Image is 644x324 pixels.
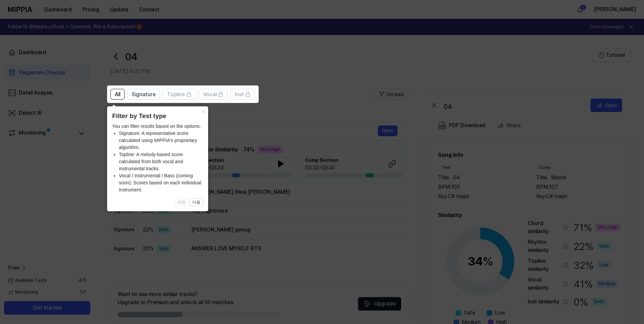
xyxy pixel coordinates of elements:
span: Topline [167,91,185,99]
button: All [110,89,125,100]
li: Vocal / Instrumental / Bass (coming soon): Scores based on each individual instrument. [119,172,203,193]
button: Signature [127,89,160,100]
span: Vocal [203,91,217,99]
header: Filter by Test type [112,111,203,121]
li: Topline: A melody-based score calculated from both vocal and instrumental tracks. [119,151,203,172]
button: Inst [230,89,255,100]
li: Signature: A representative score calculated using MIPPIA's proprietary algorithm. [119,130,203,151]
span: Signature [132,91,156,99]
button: Vocal [199,89,228,100]
span: Inst [235,91,244,99]
button: 다음 [190,199,203,207]
button: Topline [163,89,196,100]
button: Close [197,106,208,116]
span: All [115,91,120,99]
div: You can filter results based on the options. [112,123,203,193]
